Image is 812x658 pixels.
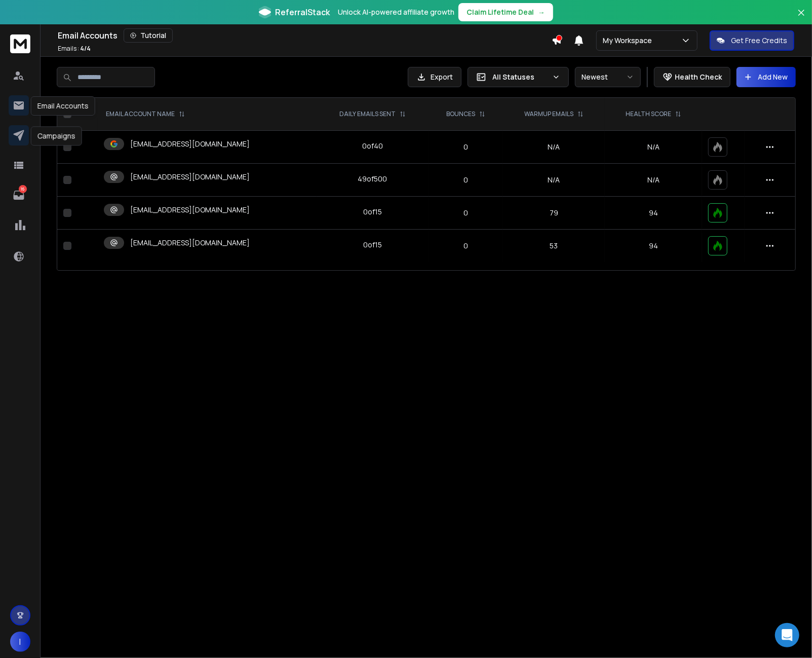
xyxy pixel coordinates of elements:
[611,142,696,152] p: N/A
[775,623,799,647] div: Open Intercom Messenger
[10,632,30,652] button: I
[435,175,497,185] p: 0
[737,67,796,87] button: Add New
[19,185,27,193] p: 16
[339,110,396,118] p: DAILY EMAILS SENT
[605,230,702,263] td: 94
[605,197,702,230] td: 94
[58,45,91,53] p: Emails :
[435,208,497,218] p: 0
[435,241,497,251] p: 0
[575,67,641,87] button: Newest
[31,126,82,145] div: Campaigns
[611,175,696,185] p: N/A
[363,207,382,217] div: 0 of 15
[9,185,29,205] a: 16
[275,6,330,18] span: ReferralStack
[492,72,548,82] p: All Statuses
[626,110,671,118] p: HEALTH SCORE
[710,30,794,51] button: Get Free Credits
[408,67,461,87] button: Export
[458,3,553,21] button: Claim Lifetime Deal→
[358,174,388,184] div: 49 of 500
[503,164,605,197] td: N/A
[524,110,573,118] p: WARMUP EMAILS
[106,110,185,118] div: EMAIL ACCOUNT NAME
[795,6,808,30] button: Close banner
[503,131,605,164] td: N/A
[58,28,552,43] div: Email Accounts
[363,240,382,250] div: 0 of 15
[130,139,250,149] p: [EMAIL_ADDRESS][DOMAIN_NAME]
[603,35,656,46] p: My Workspace
[503,197,605,230] td: 79
[338,7,454,17] p: Unlock AI-powered affiliate growth
[130,205,250,215] p: [EMAIL_ADDRESS][DOMAIN_NAME]
[503,230,605,263] td: 53
[80,44,91,53] span: 4 / 4
[731,35,787,46] p: Get Free Credits
[362,141,383,151] div: 0 of 40
[675,72,722,82] p: Health Check
[538,7,545,17] span: →
[446,110,475,118] p: BOUNCES
[31,96,95,116] div: Email Accounts
[130,172,250,182] p: [EMAIL_ADDRESS][DOMAIN_NAME]
[654,67,730,87] button: Health Check
[435,142,497,152] p: 0
[130,238,250,248] p: [EMAIL_ADDRESS][DOMAIN_NAME]
[124,28,173,43] button: Tutorial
